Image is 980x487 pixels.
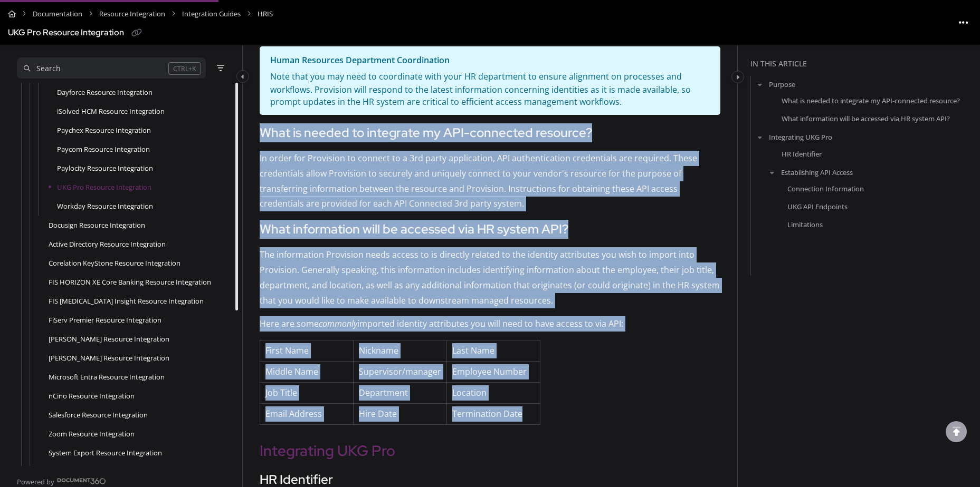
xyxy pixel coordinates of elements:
td: Middle Name [260,362,354,383]
button: Category toggle [731,71,744,83]
td: Job Title [260,383,354,404]
a: What information will be accessed via HR system API? [782,113,950,124]
a: Zoom Resource Integration [49,428,135,439]
a: iSolved HCM Resource Integration [57,106,165,116]
a: Jack Henry SilverLake Resource Integration [49,334,169,344]
div: scroll to top [946,421,967,442]
a: UKG Pro Resource Integration [57,182,151,192]
a: UKG API Endpoints [787,201,848,212]
a: Establishing API Access [781,167,853,177]
p: Here are some imported identity attributes you will need to have access to via API: [260,316,720,332]
td: Hire Date [353,404,446,425]
td: Employee Number [446,362,540,383]
a: Jack Henry Symitar Resource Integration [49,353,169,363]
em: commonly [319,318,357,329]
a: Integration Guides [182,6,241,22]
button: Copy link of [128,25,145,42]
h2: Integrating UKG Pro [260,440,720,462]
button: Article more options [955,14,972,31]
a: System Export Resource Integration [49,447,162,458]
a: FIS IBS Insight Resource Integration [49,296,204,306]
a: Resource Integration [99,6,165,22]
a: Paycom Resource Integration [57,144,150,154]
td: Last Name [446,340,540,362]
a: Paylocity Resource Integration [57,163,153,173]
div: CTRL+K [168,62,201,75]
a: HR Identifier [782,148,822,159]
div: UKG Pro Resource Integration [8,25,124,41]
a: Salesforce Resource Integration [49,410,148,420]
button: Category toggle [236,70,249,83]
p: The information Provision needs access to is directly related to the identity attributes you wish... [260,247,720,308]
td: Nickname [353,340,446,362]
a: FIS HORIZON XE Core Banking Resource Integration [49,277,211,287]
div: Search [36,63,61,74]
a: Integrating UKG Pro [769,132,832,142]
a: Corelation KeyStone Resource Integration [49,258,180,268]
a: Docusign Resource Integration [49,220,145,230]
a: Dayforce Resource Integration [57,87,153,98]
a: nCino Resource Integration [49,391,135,401]
td: Department [353,383,446,404]
a: Microsoft Entra Resource Integration [49,372,165,382]
button: Search [17,57,206,79]
td: Location [446,383,540,404]
a: Workday Resource Integration [57,201,153,211]
a: Limitations [787,219,823,230]
img: Document360 [57,478,106,484]
button: arrow [755,79,765,90]
p: In order for Provision to connect to a 3rd party application, API authentication credentials are ... [260,151,720,211]
a: Purpose [769,79,795,90]
a: Paychex Resource Integration [57,125,151,135]
a: Active Directory Resource Integration [49,239,166,249]
a: What is needed to integrate my API-connected resource? [782,95,960,106]
a: Connection Information [787,183,864,194]
td: Email Address [260,404,354,425]
a: Home [8,6,16,22]
a: FiServ Premier Resource Integration [49,315,161,325]
button: arrow [767,166,777,178]
td: Termination Date [446,404,540,425]
div: In this article [750,58,976,70]
span: Powered by [17,476,54,487]
h3: What information will be accessed via HR system API? [260,220,720,239]
td: First Name [260,340,354,362]
a: Documentation [33,6,82,22]
h3: What is needed to integrate my API-connected resource? [260,123,720,142]
span: HRIS [258,6,273,22]
button: arrow [755,131,765,143]
td: Supervisor/manager [353,362,446,383]
div: Note that you may need to coordinate with your HR department to ensure alignment on processes and... [270,71,710,109]
button: Filter [214,62,227,74]
a: Powered by Document360 - opens in a new tab [17,474,106,487]
div: Human Resources Department Coordination [270,53,710,71]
